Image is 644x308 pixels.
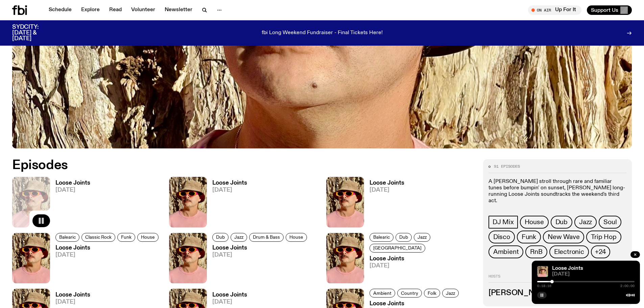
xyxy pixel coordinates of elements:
span: 2:00:00 [620,284,635,288]
a: Loose Joints[DATE] [207,245,309,283]
button: Support Us [587,5,632,15]
span: Jazz [418,235,427,240]
a: Jazz [231,233,247,242]
h3: Loose Joints [55,180,90,186]
a: Schedule [45,5,76,15]
span: [DATE] [212,252,309,258]
span: [DATE] [55,252,161,258]
h3: Loose Joints [55,245,161,251]
p: A [PERSON_NAME] stroll through rare and familiar tunes before bumpin' on sunset, [PERSON_NAME] lo... [488,179,626,205]
img: Tyson stands in front of a paperbark tree wearing orange sunglasses, a suede bucket hat and a pin... [326,177,364,227]
a: Funk [517,231,541,243]
h3: Loose Joints [212,245,309,251]
a: Loose Joints[DATE] [50,245,161,283]
span: House [141,235,155,240]
span: Funk [522,233,536,241]
span: [DATE] [212,187,247,193]
a: Loose Joints[DATE] [207,180,247,227]
a: Folk [424,289,440,298]
a: Loose Joints[DATE] [364,256,475,283]
a: Balearic [55,233,79,242]
h2: Episodes [12,159,423,171]
a: Loose Joints[DATE] [50,180,90,227]
span: House [289,235,303,240]
a: House [520,216,549,229]
a: Dub [551,216,572,229]
a: Jazz [414,233,430,242]
span: DJ Mix [493,218,514,226]
span: Balearic [59,235,76,240]
span: Classic Rock [85,235,112,240]
span: Dub [555,218,568,226]
a: Disco [488,231,515,243]
a: Loose Joints [552,266,583,271]
h3: [PERSON_NAME] [488,289,626,297]
span: RnB [530,248,542,256]
a: DJ Mix [488,216,518,229]
span: New Wave [548,233,579,241]
span: [DATE] [369,263,475,269]
a: Loose Joints[DATE] [364,180,404,227]
img: Tyson stands in front of a paperbark tree wearing orange sunglasses, a suede bucket hat and a pin... [12,233,50,283]
span: Trip Hop [591,233,616,241]
a: Trip Hop [586,231,621,243]
a: Volunteer [127,5,159,15]
img: Tyson stands in front of a paperbark tree wearing orange sunglasses, a suede bucket hat and a pin... [537,266,548,277]
h3: SYDCITY: [DATE] & [DATE] [12,24,55,42]
span: Funk [121,235,132,240]
button: On AirUp For It [528,5,581,15]
a: Classic Rock [81,233,115,242]
h3: Loose Joints [369,301,461,307]
img: Tyson stands in front of a paperbark tree wearing orange sunglasses, a suede bucket hat and a pin... [169,177,207,227]
span: 0:18:16 [537,284,551,288]
a: RnB [525,245,547,258]
a: Jazz [574,216,597,229]
a: Soul [599,216,621,229]
span: +24 [595,248,606,256]
span: 91 episodes [494,165,520,168]
h3: Loose Joints [212,180,247,186]
a: Balearic [369,233,393,242]
a: Newsletter [161,5,196,15]
a: Ambient [369,289,395,298]
a: New Wave [543,231,584,243]
span: Folk [428,290,436,295]
h3: Loose Joints [369,180,404,186]
h3: Loose Joints [55,292,90,298]
a: Ambient [488,245,524,258]
span: Dub [399,235,408,240]
span: Jazz [446,290,455,295]
h3: Loose Joints [369,256,475,262]
span: [DATE] [212,299,247,305]
a: Dub [212,233,229,242]
span: [DATE] [55,299,90,305]
p: fbi Long Weekend Fundraiser - Final Tickets Here! [262,30,383,36]
span: [GEOGRAPHIC_DATA] [373,245,422,251]
span: Soul [603,218,617,226]
span: Ambient [373,290,391,295]
img: Tyson stands in front of a paperbark tree wearing orange sunglasses, a suede bucket hat and a pin... [169,233,207,283]
span: Ambient [493,248,519,256]
a: Country [397,289,422,298]
span: Support Us [591,7,618,13]
span: Dub [216,235,225,240]
span: Disco [493,233,510,241]
img: Tyson stands in front of a paperbark tree wearing orange sunglasses, a suede bucket hat and a pin... [326,233,364,283]
span: [DATE] [552,272,635,277]
span: Country [401,290,418,295]
h2: Hosts [488,275,626,283]
a: Dub [396,233,412,242]
a: Explore [77,5,104,15]
a: [GEOGRAPHIC_DATA] [369,244,425,253]
span: Jazz [234,235,243,240]
a: House [286,233,307,242]
span: House [525,218,544,226]
h3: Loose Joints [212,292,247,298]
a: Read [105,5,126,15]
span: [DATE] [369,187,404,193]
span: Electronic [554,248,584,256]
a: Jazz [442,289,459,298]
button: +24 [591,245,610,258]
a: Drum & Bass [249,233,284,242]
